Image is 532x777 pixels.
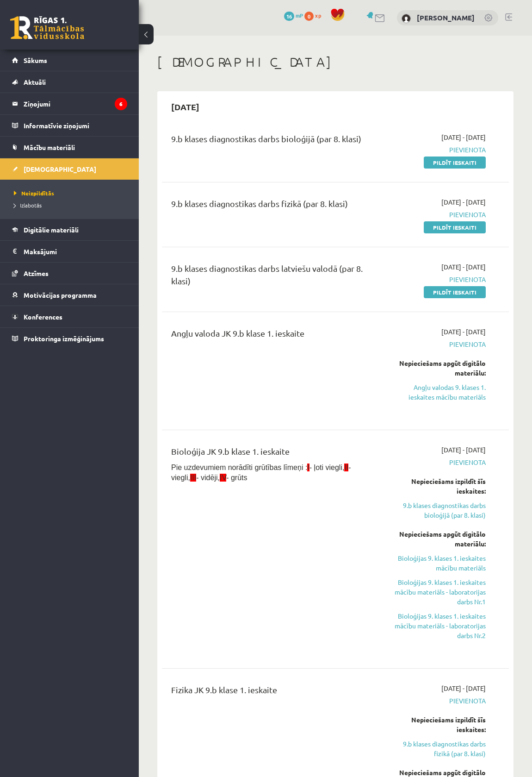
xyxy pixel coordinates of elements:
[390,476,486,496] div: Nepieciešams izpildīt šīs ieskaites:
[441,683,486,693] span: [DATE] - [DATE]
[171,464,351,482] span: Pie uzdevumiem norādīti grūtības līmeņi : - ļoti viegli, - viegli, - vidēji, - grūts
[24,334,104,343] span: Proktoringa izmēģinājums
[14,201,130,209] a: Izlabotās
[390,358,486,378] div: Nepieciešams apgūt digitālo materiālu:
[171,327,376,344] div: Angļu valoda JK 9.b klase 1. ieskaite
[390,457,486,467] span: Pievienota
[441,262,486,272] span: [DATE] - [DATE]
[162,96,209,118] h2: [DATE]
[424,157,486,169] a: Pildīt ieskaiti
[24,78,46,86] span: Aktuāli
[24,143,75,151] span: Mācību materiāli
[12,137,127,158] a: Mācību materiāli
[12,93,127,114] a: Ziņojumi6
[307,464,309,471] span: I
[390,339,486,349] span: Pievienota
[12,284,127,306] a: Motivācijas programma
[24,165,96,173] span: [DEMOGRAPHIC_DATA]
[12,306,127,327] a: Konferences
[441,197,486,207] span: [DATE] - [DATE]
[12,158,127,180] a: [DEMOGRAPHIC_DATA]
[171,197,376,214] div: 9.b klases diagnostikas darbs fizikā (par 8. klasi)
[24,269,49,277] span: Atzīmes
[441,445,486,455] span: [DATE] - [DATE]
[402,14,411,23] img: Ņikita Morozovs
[424,286,486,298] a: Pildīt ieskaiti
[12,115,127,136] a: Informatīvie ziņojumi
[304,12,314,21] span: 0
[171,262,376,292] div: 9.b klases diagnostikas darbs latviešu valodā (par 8. klasi)
[24,226,79,234] span: Digitālie materiāli
[441,327,486,337] span: [DATE] - [DATE]
[24,241,127,262] legend: Maksājumi
[171,683,376,701] div: Fizika JK 9.b klase 1. ieskaite
[315,12,321,19] span: xp
[24,93,127,114] legend: Ziņojumi
[12,50,127,71] a: Sākums
[171,445,376,462] div: Bioloģija JK 9.b klase 1. ieskaite
[344,464,348,471] span: II
[390,577,486,607] a: Bioloģijas 9. klases 1. ieskaites mācību materiāls - laboratorijas darbs Nr.1
[24,56,47,64] span: Sākums
[115,98,127,110] i: 6
[390,553,486,573] a: Bioloģijas 9. klases 1. ieskaites mācību materiāls
[390,275,486,284] span: Pievienota
[12,219,127,240] a: Digitālie materiāli
[390,696,486,706] span: Pievienota
[284,12,303,19] a: 16 mP
[12,263,127,284] a: Atzīmes
[220,474,226,482] span: IV
[12,71,127,93] a: Aktuāli
[190,474,196,482] span: III
[14,189,54,197] span: Neizpildītās
[12,241,127,262] a: Maksājumi
[284,12,294,21] span: 16
[304,12,326,19] a: 0 xp
[390,210,486,219] span: Pievienota
[157,54,513,70] h1: [DEMOGRAPHIC_DATA]
[14,201,42,209] span: Izlabotās
[12,328,127,349] a: Proktoringa izmēģinājums
[390,382,486,402] a: Angļu valodas 9. klases 1. ieskaites mācību materiāls
[390,611,486,640] a: Bioloģijas 9. klases 1. ieskaites mācību materiāls - laboratorijas darbs Nr.2
[390,739,486,758] a: 9.b klases diagnostikas darbs fizikā (par 8. klasi)
[14,189,130,197] a: Neizpildītās
[441,132,486,142] span: [DATE] - [DATE]
[390,145,486,155] span: Pievienota
[24,291,97,299] span: Motivācijas programma
[296,12,303,19] span: mP
[10,16,84,39] a: Rīgas 1. Tālmācības vidusskola
[417,13,475,22] a: [PERSON_NAME]
[390,501,486,520] a: 9.b klases diagnostikas darbs bioloģijā (par 8. klasi)
[390,715,486,734] div: Nepieciešams izpildīt šīs ieskaites:
[24,313,62,321] span: Konferences
[24,115,127,136] legend: Informatīvie ziņojumi
[424,221,486,233] a: Pildīt ieskaiti
[171,132,376,150] div: 9.b klases diagnostikas darbs bioloģijā (par 8. klasi)
[390,529,486,549] div: Nepieciešams apgūt digitālo materiālu:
